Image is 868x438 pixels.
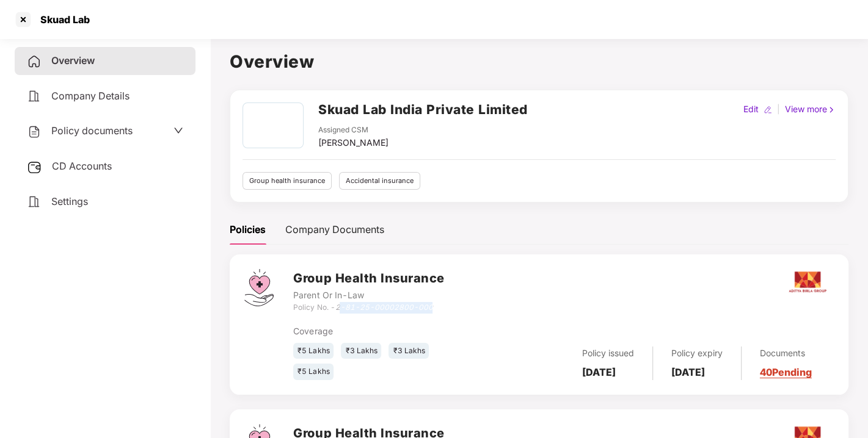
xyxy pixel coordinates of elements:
img: svg+xml;base64,PHN2ZyB3aWR0aD0iMjUiIGhlaWdodD0iMjQiIHZpZXdCb3g9IjAgMCAyNSAyNCIgZmlsbD0ibm9uZSIgeG... [27,160,42,174]
div: Policy No. - [293,302,444,314]
div: Policies [230,222,266,237]
div: ₹5 Lakhs [293,364,334,380]
span: Company Details [51,90,129,102]
div: Policy issued [582,346,634,360]
img: aditya.png [786,260,829,303]
div: ₹3 Lakhs [388,343,429,359]
div: View more [782,102,838,116]
a: 40 Pending [760,366,812,378]
span: Policy documents [51,124,133,137]
span: Settings [51,195,88,207]
div: Accidental insurance [339,172,420,190]
h2: Skuad Lab India Private Limited [318,99,528,120]
span: CD Accounts [52,160,112,172]
span: down [173,126,183,135]
div: ₹5 Lakhs [293,343,334,359]
span: Overview [51,54,95,66]
img: rightIcon [827,106,836,114]
div: Policy expiry [671,346,723,360]
div: Assigned CSM [318,124,388,136]
div: Skuad Lab [33,13,90,26]
img: svg+xml;base64,PHN2ZyB4bWxucz0iaHR0cDovL3d3dy53My5vcmcvMjAwMC9zdmciIHdpZHRoPSIyNCIgaGVpZ2h0PSIyNC... [27,89,42,104]
b: [DATE] [582,366,616,378]
h3: Group Health Insurance [293,269,444,288]
div: Edit [741,102,761,116]
div: Documents [760,346,812,360]
div: | [775,102,782,116]
img: svg+xml;base64,PHN2ZyB4bWxucz0iaHR0cDovL3d3dy53My5vcmcvMjAwMC9zdmciIHdpZHRoPSIyNCIgaGVpZ2h0PSIyNC... [27,54,42,69]
h1: Overview [230,48,848,75]
div: [PERSON_NAME] [318,136,388,149]
img: svg+xml;base64,PHN2ZyB4bWxucz0iaHR0cDovL3d3dy53My5vcmcvMjAwMC9zdmciIHdpZHRoPSI0Ny43MTQiIGhlaWdodD... [244,269,274,306]
img: svg+xml;base64,PHN2ZyB4bWxucz0iaHR0cDovL3d3dy53My5vcmcvMjAwMC9zdmciIHdpZHRoPSIyNCIgaGVpZ2h0PSIyNC... [27,124,42,139]
b: [DATE] [671,366,705,378]
div: Company Documents [285,222,384,237]
i: 2-81-25-00002800-000 [335,303,432,312]
div: Coverage [293,325,473,338]
div: Parent Or In-Law [293,289,444,302]
img: editIcon [764,106,772,114]
div: Group health insurance [243,172,332,190]
img: svg+xml;base64,PHN2ZyB4bWxucz0iaHR0cDovL3d3dy53My5vcmcvMjAwMC9zdmciIHdpZHRoPSIyNCIgaGVpZ2h0PSIyNC... [27,195,42,209]
div: ₹3 Lakhs [341,343,381,359]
